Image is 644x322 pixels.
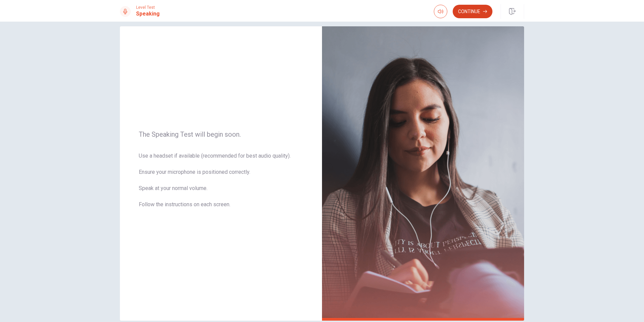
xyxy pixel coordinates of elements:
[136,5,160,10] span: Level Test
[453,5,492,18] button: Continue
[322,26,524,321] img: speaking intro
[139,152,303,217] span: Use a headset if available (recommended for best audio quality). Ensure your microphone is positi...
[139,130,303,138] span: The Speaking Test will begin soon.
[136,10,160,18] h1: Speaking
